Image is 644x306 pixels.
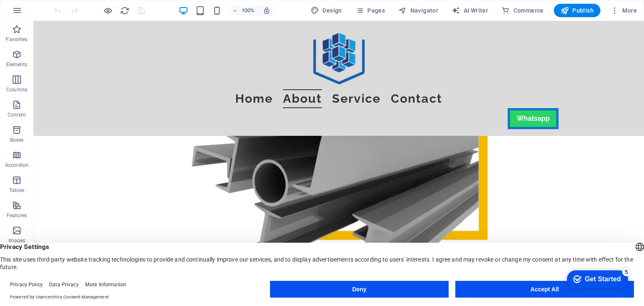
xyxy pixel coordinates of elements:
[452,6,488,15] span: AI Writer
[554,4,600,17] button: Publish
[498,4,547,17] button: Commerce
[6,36,27,43] p: Favorites
[241,5,254,16] h6: 100%
[356,6,385,15] span: Pages
[448,4,491,17] button: AI Writer
[62,2,70,10] div: 5
[6,61,28,68] p: Elements
[120,6,130,16] i: Reload page
[263,7,270,14] i: On resize automatically adjust zoom level to fit chosen device.
[25,9,61,17] div: Get Started
[607,4,640,17] button: More
[352,4,388,17] button: Pages
[7,4,68,22] div: Get Started 5 items remaining, 0% complete
[501,6,544,15] span: Commerce
[9,187,24,194] p: Tables
[398,6,438,15] span: Navigator
[395,4,441,17] button: Navigator
[311,6,342,15] span: Design
[8,237,26,244] p: Images
[10,137,24,143] p: Boxes
[561,6,594,15] span: Publish
[610,6,637,15] span: More
[229,5,258,16] button: 100%
[119,5,130,16] button: reload
[307,4,345,17] button: Design
[7,212,27,219] p: Features
[8,112,26,118] p: Content
[103,5,113,16] button: Click here to leave preview mode and continue editing
[6,86,27,93] p: Columns
[5,162,29,169] p: Accordion
[307,4,345,17] div: Design (Ctrl+Alt+Y)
